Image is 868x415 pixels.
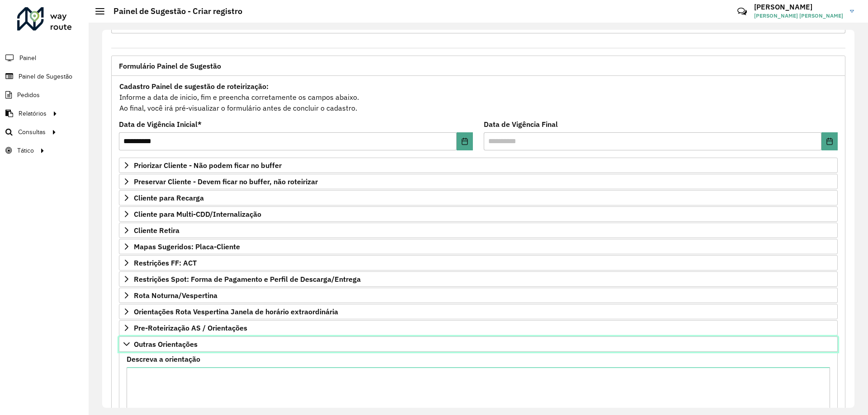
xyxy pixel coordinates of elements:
span: Consultas [18,127,46,137]
span: Tático [17,146,34,155]
button: Choose Date [821,132,838,150]
a: Orientações Rota Vespertina Janela de horário extraordinária [119,304,838,319]
span: Pre-Roteirização AS / Orientações [134,324,247,331]
span: Pedidos [17,90,40,100]
a: Mapas Sugeridos: Placa-Cliente [119,239,838,254]
button: Choose Date [457,132,473,150]
span: Painel [19,53,36,63]
div: Informe a data de inicio, fim e preencha corretamente os campos abaixo. Ao final, você irá pré-vi... [119,80,838,114]
span: Relatórios [19,109,47,118]
span: Formulário Painel de Sugestão [119,62,221,70]
label: Data de Vigência Inicial [119,119,202,130]
span: [PERSON_NAME] [PERSON_NAME] [754,12,843,20]
span: Mapas Sugeridos: Placa-Cliente [134,243,240,250]
a: Preservar Cliente - Devem ficar no buffer, não roteirizar [119,174,838,189]
a: Contato Rápido [732,2,752,21]
span: Outras Orientações [134,340,198,348]
a: Rota Noturna/Vespertina [119,288,838,303]
span: Cliente para Multi-CDD/Internalização [134,210,261,218]
label: Descreva a orientação [127,354,200,364]
span: Restrições FF: ACT [134,259,197,266]
h3: [PERSON_NAME] [754,3,843,11]
a: Cliente Retira [119,223,838,238]
a: Restrições Spot: Forma de Pagamento e Perfil de Descarga/Entrega [119,271,838,287]
span: Cliente para Recarga [134,194,204,201]
a: Restrições FF: ACT [119,255,838,270]
span: Painel de Sugestão [19,72,72,81]
span: Cliente Retira [134,227,179,234]
span: Priorizar Cliente - Não podem ficar no buffer [134,162,282,169]
span: Restrições Spot: Forma de Pagamento e Perfil de Descarga/Entrega [134,275,361,283]
a: Cliente para Multi-CDD/Internalização [119,206,838,222]
h2: Painel de Sugestão - Criar registro [104,6,242,16]
a: Pre-Roteirização AS / Orientações [119,320,838,336]
a: Priorizar Cliente - Não podem ficar no buffer [119,158,838,173]
a: Outras Orientações [119,336,838,352]
span: Orientações Rota Vespertina Janela de horário extraordinária [134,308,338,315]
strong: Cadastro Painel de sugestão de roteirização: [119,82,269,91]
a: Cliente para Recarga [119,190,838,205]
label: Data de Vigência Final [484,119,558,130]
span: Preservar Cliente - Devem ficar no buffer, não roteirizar [134,178,318,185]
span: Rota Noturna/Vespertina [134,292,217,299]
